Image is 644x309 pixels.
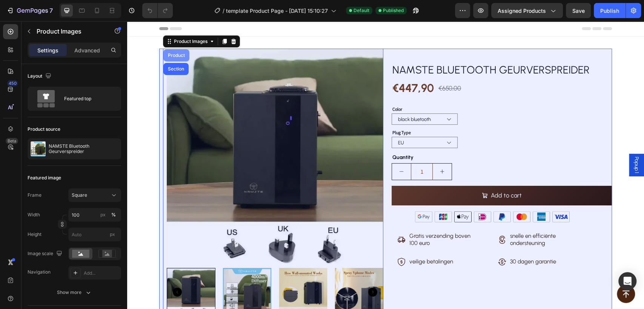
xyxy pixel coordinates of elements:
[264,131,485,142] div: Quantity
[491,3,563,18] button: Assigned Products
[39,32,59,37] div: Product
[282,237,326,245] p: veilige betalingen
[28,192,41,199] label: Frame
[618,272,636,290] div: Open Intercom Messenger
[109,210,118,219] button: px
[98,210,108,219] button: %
[84,270,119,277] div: Add...
[354,7,369,14] span: Default
[7,80,18,86] div: 450
[68,188,121,202] button: Square
[127,21,644,309] iframe: Design area
[28,249,64,259] div: Image scale
[28,126,60,133] div: Product source
[6,138,18,144] div: Beta
[28,174,61,181] div: Featured image
[284,142,306,159] input: quantity
[74,46,100,54] p: Advanced
[306,142,324,159] button: increment
[284,186,446,205] img: gempages_586017887307760475-624274c6-7ec7-4906-b3fb-4128a9c3b7d9.png
[37,27,101,36] p: Product Images
[39,46,58,50] div: Section
[49,144,118,154] p: NAMSTE Bluetooth Geurverspreider
[28,211,40,218] label: Width
[264,107,284,116] legend: Plug Type
[28,269,51,275] div: Navigation
[111,211,116,218] div: %
[265,142,284,159] button: decrement
[264,165,485,185] button: Add to cart
[383,7,404,14] span: Published
[110,231,115,237] span: px
[68,228,121,241] input: px
[264,41,485,56] h2: NAMSTE Bluetooth Geurverspreider
[572,8,585,14] span: Save
[506,136,513,152] span: Popup 1
[594,3,626,18] button: Publish
[600,7,619,15] div: Publish
[226,7,328,15] span: template Product Page - [DATE] 15:10:27
[37,46,58,54] p: Settings
[64,90,110,107] div: Featured top
[49,6,53,15] p: 7
[72,192,87,199] span: Square
[566,3,591,18] button: Save
[310,62,335,72] div: €650,00
[68,208,121,222] input: px%
[45,17,82,24] div: Product Images
[383,211,447,226] p: snelle en efficiënte ondersteuning
[28,231,41,238] label: Height
[31,141,46,156] img: product feature img
[383,237,429,245] p: 30 dagen garantie
[364,169,395,180] div: Add to cart
[142,3,173,18] div: Undo/Redo
[264,84,276,92] legend: Color
[100,211,106,218] div: px
[264,56,307,78] div: €447,90
[57,289,92,296] div: Show more
[282,211,346,226] p: Gratis verzending boven 100 euro
[223,7,224,15] span: /
[498,7,546,15] span: Assigned Products
[28,286,121,299] button: Show more
[28,71,53,81] div: Layout
[3,3,56,18] button: 7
